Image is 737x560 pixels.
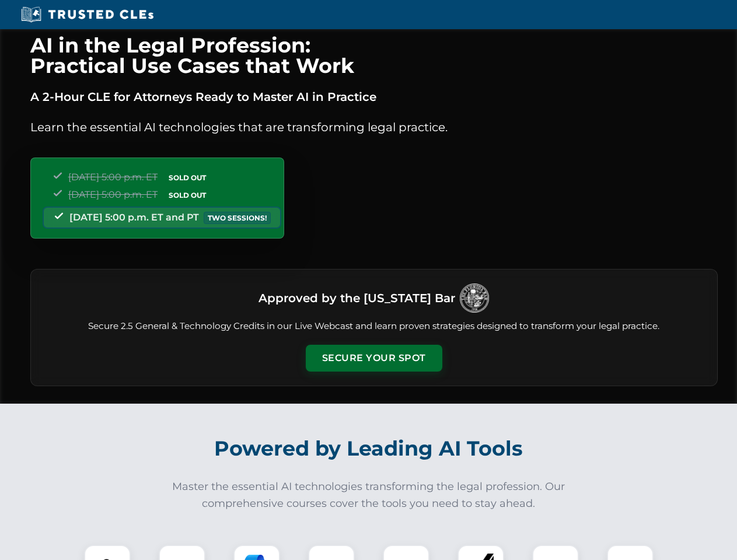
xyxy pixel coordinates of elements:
span: SOLD OUT [165,189,210,201]
img: Logo [460,283,489,313]
p: A 2-Hour CLE for Attorneys Ready to Master AI in Practice [30,87,718,106]
p: Secure 2.5 General & Technology Credits in our Live Webcast and learn proven strategies designed ... [45,320,703,333]
h1: AI in the Legal Profession: Practical Use Cases that Work [30,35,718,76]
p: Master the essential AI technologies transforming the legal profession. Our comprehensive courses... [165,478,573,512]
span: SOLD OUT [165,171,210,184]
h3: Approved by the [US_STATE] Bar [259,288,455,309]
span: [DATE] 5:00 p.m. ET [68,189,158,200]
h2: Powered by Leading AI Tools [46,428,692,469]
button: Secure Your Spot [306,345,442,372]
img: Trusted CLEs [18,6,157,23]
span: [DATE] 5:00 p.m. ET [68,171,158,183]
p: Learn the essential AI technologies that are transforming legal practice. [30,118,718,136]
